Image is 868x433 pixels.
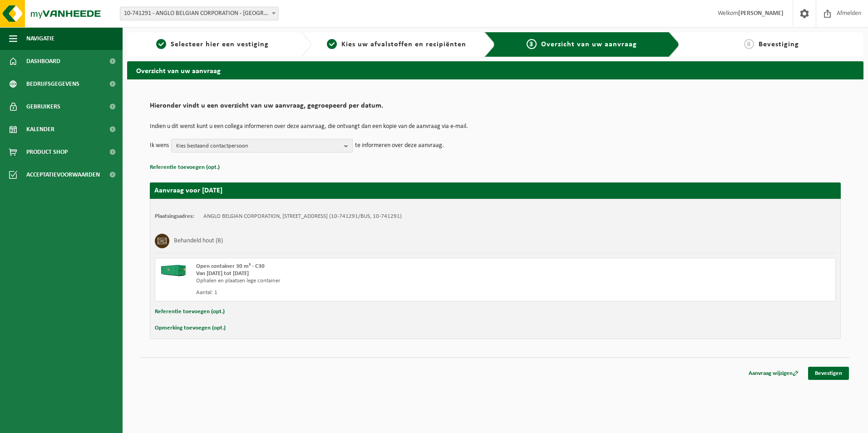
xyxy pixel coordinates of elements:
[196,289,532,296] div: Aantal: 1
[160,263,187,276] img: HK-XC-30-GN-00.png
[527,39,537,49] span: 3
[196,263,265,269] span: Open container 30 m³ - C30
[341,41,466,48] span: Kies uw afvalstoffen en recipiënten
[196,277,532,285] div: Ophalen en plaatsen lege container
[156,39,166,49] span: 1
[26,73,79,95] span: Bedrijfsgegevens
[759,41,799,48] span: Bevestiging
[171,41,269,48] span: Selecteer hier een vestiging
[541,41,637,48] span: Overzicht van uw aanvraag
[154,187,222,194] strong: Aanvraag voor [DATE]
[174,234,223,248] h3: Behandeld hout (B)
[150,162,220,173] button: Referentie toevoegen (opt.)
[738,10,784,17] strong: [PERSON_NAME]
[26,95,60,118] span: Gebruikers
[155,322,226,334] button: Opmerking toevoegen (opt.)
[171,139,353,153] button: Kies bestaand contactpersoon
[132,39,293,50] a: 1Selecteer hier een vestiging
[26,118,54,141] span: Kalender
[150,123,841,130] p: Indien u dit wenst kunt u een collega informeren over deze aanvraag, die ontvangt dan een kopie v...
[744,39,754,49] span: 4
[26,50,60,73] span: Dashboard
[742,367,805,380] a: Aanvraag wijzigen
[316,39,478,50] a: 2Kies uw afvalstoffen en recipiënten
[203,213,402,220] td: ANGLO BELGIAN CORPORATION, [STREET_ADDRESS] (10-741291/BUS, 10-741291)
[150,139,169,153] p: Ik wens
[127,61,863,79] h2: Overzicht van uw aanvraag
[150,102,841,114] h2: Hieronder vindt u een overzicht van uw aanvraag, gegroepeerd per datum.
[26,27,54,50] span: Navigatie
[196,271,249,276] strong: Van [DATE] tot [DATE]
[327,39,337,49] span: 2
[176,139,340,153] span: Kies bestaand contactpersoon
[26,163,100,186] span: Acceptatievoorwaarden
[808,367,849,380] a: Bevestigen
[120,7,279,20] span: 10-741291 - ANGLO BELGIAN CORPORATION - GENT
[155,213,194,219] strong: Plaatsingsadres:
[355,139,444,153] p: te informeren over deze aanvraag.
[120,7,278,20] span: 10-741291 - ANGLO BELGIAN CORPORATION - GENT
[155,306,225,318] button: Referentie toevoegen (opt.)
[26,141,68,163] span: Product Shop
